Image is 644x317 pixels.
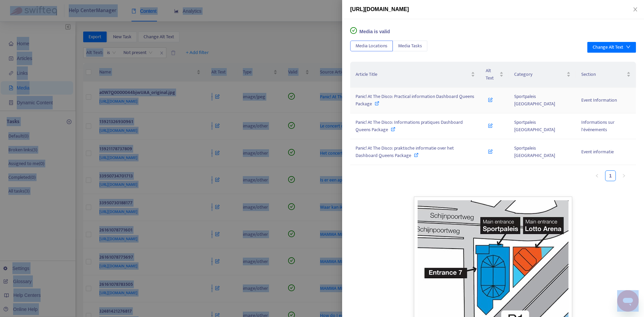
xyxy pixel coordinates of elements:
button: Media Tasks [393,41,427,51]
span: Alt Text [486,67,498,82]
th: Section [576,62,636,88]
span: Media is valid [360,29,390,34]
th: Alt Text [480,62,509,88]
a: 1 [605,171,615,181]
span: right [622,174,626,178]
li: Previous Page [592,170,602,181]
button: Close [631,6,640,13]
li: Next Page [619,170,629,181]
span: Category [514,71,566,78]
span: close [633,7,638,12]
th: Article Title [350,62,480,88]
div: Change Alt Text [593,44,623,51]
button: left [592,170,602,181]
span: [URL][DOMAIN_NAME] [350,6,409,12]
span: Panic! At The Disco: praktische informatie over het Dashboard Queens Package [356,144,454,159]
span: Section [581,71,625,78]
span: Event Information [581,96,617,104]
span: Informations sur l'événements [581,118,614,134]
iframe: Knop om het berichtenvenster te openen [617,290,639,312]
button: Media Locations [350,41,393,51]
th: Category [509,62,576,88]
span: Media Tasks [398,42,422,50]
span: Event informatie [581,148,614,156]
button: right [619,170,629,181]
span: left [595,174,599,178]
span: Sportpaleis [GEOGRAPHIC_DATA] [514,144,555,159]
button: Change Alt Text [587,42,636,53]
span: Panic! At The Disco: Practical information Dashboard Queens Package [356,93,474,108]
span: Article Title [356,71,470,78]
li: 1 [605,170,616,181]
span: Panic! At The Disco: Informations pratiques Dashboard Queens Package [356,118,463,134]
span: down [626,45,631,49]
span: check-circle [350,27,357,34]
span: Media Locations [356,42,387,50]
span: Sportpaleis [GEOGRAPHIC_DATA] [514,118,555,134]
span: Sportpaleis [GEOGRAPHIC_DATA] [514,93,555,108]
